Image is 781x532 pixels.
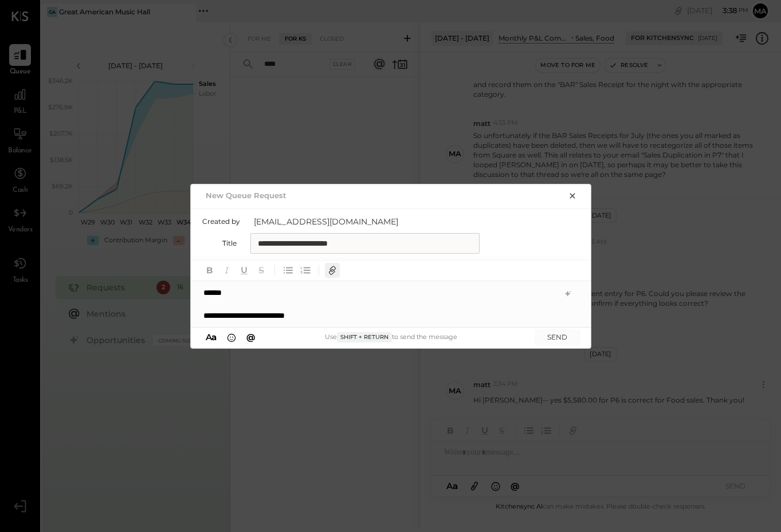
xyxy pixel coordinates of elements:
[259,332,523,342] div: Use to send the message
[202,217,240,226] label: Created by
[206,191,287,200] h2: New Queue Request
[281,263,296,278] button: Unordered List
[337,332,392,342] span: Shift + Return
[202,331,221,344] button: Aa
[325,263,340,278] button: Add URL
[202,263,217,278] button: Bold
[254,216,483,227] span: [EMAIL_ADDRESS][DOMAIN_NAME]
[202,239,237,247] label: Title
[211,332,217,342] span: a
[246,332,256,342] span: @
[237,263,252,278] button: Underline
[298,263,313,278] button: Ordered List
[219,263,234,278] button: Italic
[535,329,580,345] button: SEND
[254,263,269,278] button: Strikethrough
[243,331,259,344] button: @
